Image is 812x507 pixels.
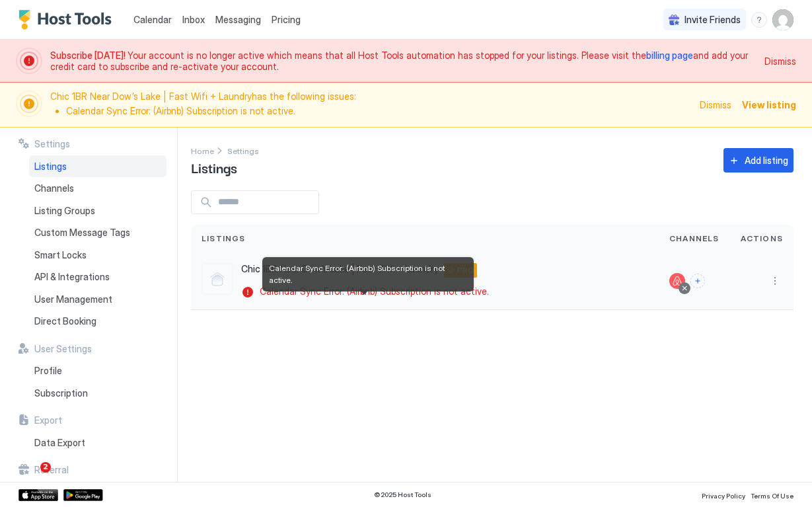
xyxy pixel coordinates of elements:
div: Dismiss [700,98,731,112]
span: Your account is no longer active which means that all Host Tools automation has stopped for your ... [50,50,757,73]
a: billing page [646,50,693,61]
span: 2 [40,462,51,473]
a: Subscription [29,382,166,405]
span: Data Export [34,437,85,449]
a: Terms Of Use [751,488,794,502]
span: Calendar Sync Error: (Airbnb) Subscription is not active. [260,286,489,297]
a: API & Integrations [29,266,166,288]
span: Smart Locks [34,249,87,261]
span: Custom Message Tags [34,227,130,239]
div: Add listing [745,153,788,167]
a: Home [191,143,214,157]
span: Pricing [272,14,301,26]
span: Calendar [133,14,172,25]
a: Inbox [182,13,205,26]
span: Terms Of Use [751,492,794,500]
span: Settings [34,138,70,150]
a: App Store [18,489,58,501]
a: Data Export [29,432,166,454]
span: Invite Friends [684,14,741,26]
span: Subscribe [DATE]! [50,50,128,61]
a: Smart Locks [29,244,166,266]
span: Export [34,414,62,426]
div: Breadcrumb [191,143,214,157]
span: Messaging [215,14,261,25]
span: Listings [202,233,246,245]
a: Privacy Policy [702,488,745,502]
span: API & Integrations [34,271,110,283]
span: User Management [34,293,112,305]
span: © 2025 Host Tools [374,490,431,499]
div: Breadcrumb [227,143,259,157]
button: More options [767,273,783,289]
span: Listings [191,157,237,177]
a: Direct Booking [29,310,166,332]
span: Inbox [182,14,205,25]
div: menu [767,273,783,289]
iframe: Intercom live chat [13,462,45,494]
a: Host Tools Logo [18,10,118,30]
span: Direct Booking [34,315,96,327]
span: Channels [669,233,720,245]
div: User profile [772,9,794,30]
a: User Management [29,288,166,311]
button: Add listing [723,148,794,173]
span: Listing Groups [34,205,95,217]
input: Input Field [213,191,318,214]
button: Connect channels [690,274,705,288]
span: Channels [34,182,74,194]
span: Chic 1BR Near Dow’s Lake | Fast Wifi + Laundry [241,263,439,275]
span: Home [191,146,214,156]
span: Actions [741,233,783,245]
li: Calendar Sync Error: (Airbnb) Subscription is not active. [66,105,692,117]
div: View listing [742,98,796,112]
a: Calendar [133,13,172,26]
a: Google Play Store [63,489,103,501]
span: Referral [34,464,69,476]
a: Listings [29,155,166,178]
a: Messaging [215,13,261,26]
span: Chic 1BR Near Dow’s Lake | Fast Wifi + Laundry has the following issues: [50,91,692,119]
span: Profile [34,365,62,377]
div: menu [751,12,767,28]
a: Profile [29,360,166,382]
span: Listings [34,161,67,173]
span: Privacy Policy [702,492,745,500]
a: Custom Message Tags [29,221,166,244]
div: Dismiss [764,54,796,68]
a: Listing Groups [29,200,166,222]
a: Settings [227,143,259,157]
span: User Settings [34,343,92,355]
span: Settings [227,146,259,156]
div: Calendar Sync Error: (Airbnb) Subscription is not active. [262,257,474,292]
a: Channels [29,177,166,200]
span: Subscription [34,387,88,399]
